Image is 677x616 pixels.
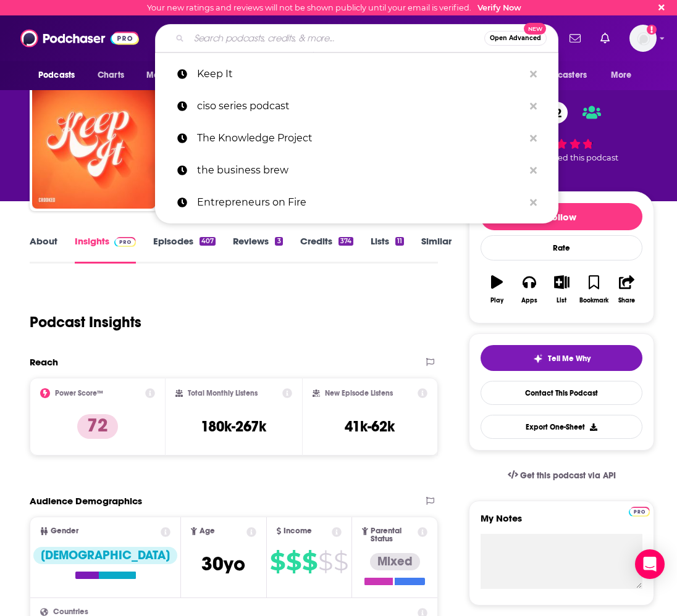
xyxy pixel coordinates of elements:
[302,552,317,572] span: $
[602,64,647,87] button: open menu
[51,527,78,535] span: Gender
[32,85,156,209] img: Keep It!
[155,122,558,154] a: The Knowledge Project
[579,297,608,304] div: Bookmark
[490,297,503,304] div: Play
[647,25,657,35] svg: Email not verified
[189,28,484,48] input: Search podcasts, credits, & more...
[201,552,245,576] span: 30 yo
[611,67,632,84] span: More
[481,415,642,439] button: Export One-Sheet
[77,414,118,439] p: 72
[197,122,524,154] p: The Knowledge Project
[200,527,215,535] span: Age
[629,507,650,517] img: Podchaser Pro
[30,356,58,368] h2: Reach
[30,495,142,507] h2: Audience Demographics
[524,23,546,35] span: New
[635,549,665,579] div: Open Intercom Messenger
[197,186,524,219] p: Entrepreneurs on Fire
[188,389,258,397] h2: Total Monthly Listens
[469,94,654,170] div: 72 14 peoplerated this podcast
[578,267,610,312] button: Bookmark
[334,552,348,572] span: $
[520,470,616,481] span: Get this podcast via API
[519,64,605,87] button: open menu
[557,297,566,304] div: List
[233,235,282,264] a: Reviews3
[481,267,513,312] button: Play
[371,235,404,264] a: Lists11
[200,237,216,246] div: 407
[371,527,416,543] span: Parental Status
[345,417,395,436] h3: 41k-62k
[565,28,586,49] a: Show notifications dropdown
[521,297,537,304] div: Apps
[548,354,591,364] span: Tell Me Why
[618,297,635,304] div: Share
[481,512,642,534] label: My Notes
[153,235,216,264] a: Episodes407
[38,67,75,84] span: Podcasts
[595,28,615,49] a: Show notifications dropdown
[629,25,657,52] img: User Profile
[545,267,578,312] button: List
[30,235,57,264] a: About
[201,417,266,436] h3: 180k-267k
[498,460,626,491] a: Get this podcast via API
[30,313,141,331] h1: Podcast Insights
[284,527,312,535] span: Income
[286,552,301,572] span: $
[114,237,136,247] img: Podchaser Pro
[481,235,642,260] div: Rate
[197,154,524,186] p: the business brew
[484,31,547,46] button: Open AdvancedNew
[155,24,558,52] div: Search podcasts, credits, & more...
[481,203,642,230] button: Follow
[155,90,558,122] a: ciso series podcast
[155,154,558,186] a: the business brew
[270,552,285,572] span: $
[197,90,524,122] p: ciso series podcast
[490,35,541,41] span: Open Advanced
[338,237,353,246] div: 374
[477,3,521,12] a: Verify Now
[395,237,404,246] div: 11
[481,345,642,371] button: tell me why sparkleTell Me Why
[20,27,139,50] img: Podchaser - Follow, Share and Rate Podcasts
[53,608,88,616] span: Countries
[300,235,353,264] a: Credits374
[55,389,103,397] h2: Power Score™
[146,67,190,84] span: Monitoring
[30,64,91,87] button: open menu
[421,235,452,264] a: Similar
[610,267,642,312] button: Share
[325,389,393,397] h2: New Episode Listens
[33,547,177,564] div: [DEMOGRAPHIC_DATA]
[629,25,657,52] button: Show profile menu
[547,153,618,162] span: rated this podcast
[197,58,524,90] p: Keep It
[90,64,132,87] a: Charts
[75,235,136,264] a: InsightsPodchaser Pro
[629,505,650,517] a: Pro website
[155,58,558,90] a: Keep It
[155,186,558,219] a: Entrepreneurs on Fire
[533,354,543,364] img: tell me why sparkle
[370,553,420,570] div: Mixed
[629,25,657,52] span: Logged in as charlottestone
[481,381,642,405] a: Contact This Podcast
[98,67,124,84] span: Charts
[275,237,282,246] div: 3
[138,64,206,87] button: open menu
[318,552,332,572] span: $
[147,3,521,12] div: Your new ratings and reviews will not be shown publicly until your email is verified.
[513,267,545,312] button: Apps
